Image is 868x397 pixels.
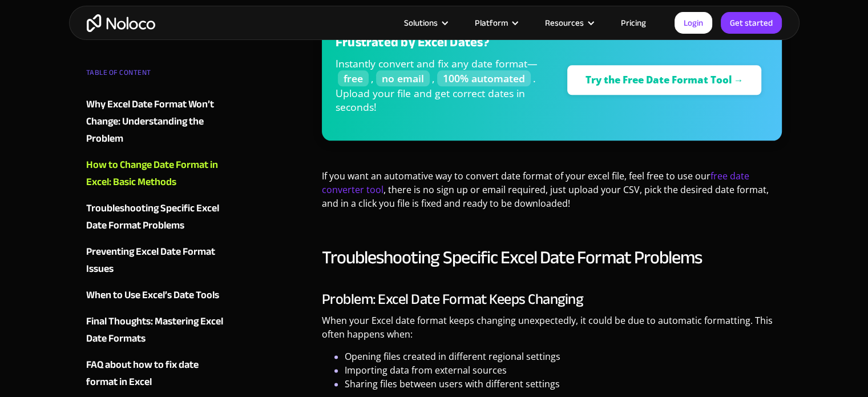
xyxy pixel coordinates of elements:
[461,15,531,30] div: Platform
[545,15,584,30] div: Resources
[86,64,224,87] div: TABLE OF CONTENT
[567,65,762,95] a: Try the Free Date Format Tool →
[345,363,782,377] li: Importing data from external sources
[345,377,782,391] li: Sharing files between users with different settings
[390,15,461,30] div: Solutions
[86,287,219,304] div: When to Use Excel’s Date Tools
[86,356,224,391] a: FAQ about how to fix date format in Excel
[336,34,547,51] h3: Frustrated by Excel Dates?
[404,15,438,30] div: Solutions
[86,287,224,304] a: When to Use Excel’s Date Tools
[86,96,224,147] a: Why Excel Date Format Won’t Change: Understanding the Problem
[721,12,782,34] a: Get started
[475,15,508,30] div: Platform
[607,15,660,30] a: Pricing
[376,70,430,86] span: no email
[322,314,782,350] p: When your Excel date format keeps changing unexpectedly, it could be due to automatic formatting....
[338,70,369,86] span: free
[322,246,782,269] h2: Troubleshooting Specific Excel Date Format Problems
[86,313,224,347] a: Final Thoughts: Mastering Excel Date Formats
[437,70,531,86] span: 100% automated
[322,170,749,196] a: free date converter tool
[86,157,224,191] a: How to Change Date Format in Excel: Basic Methods
[336,57,547,122] p: Instantly convert and fix any date format— , , . Upload your file and get correct dates in seconds!
[531,15,607,30] div: Resources
[345,350,782,363] li: Opening files created in different regional settings
[322,169,782,219] p: If you want an automative way to convert date format of your excel file, feel free to use our , t...
[87,14,155,32] a: home
[86,243,224,278] a: Preventing Excel Date Format Issues
[86,200,224,234] a: Troubleshooting Specific Excel Date Format Problems
[675,12,712,34] a: Login
[322,291,782,308] h3: Problem: Excel Date Format Keeps Changing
